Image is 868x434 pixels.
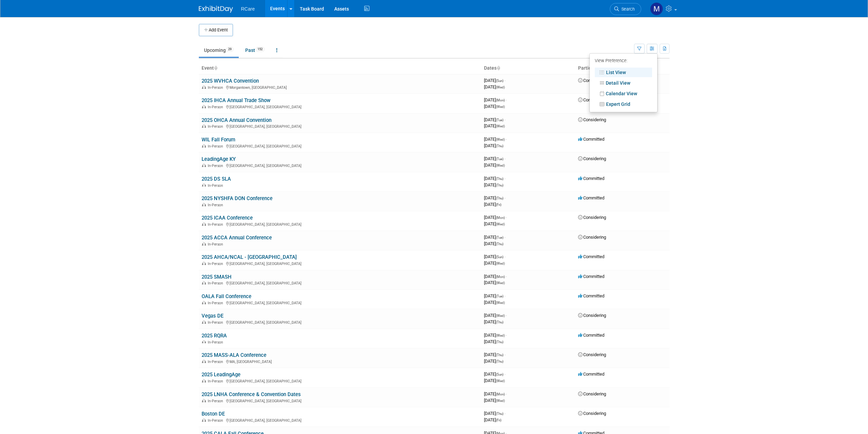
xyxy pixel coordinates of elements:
img: In-Person Event [202,144,206,148]
span: [DATE] [484,156,505,161]
a: Sort by Start Date [497,65,500,71]
span: In-Person [208,164,225,168]
span: [DATE] [484,182,503,187]
span: (Thu) [496,320,503,324]
div: [GEOGRAPHIC_DATA], [GEOGRAPHIC_DATA] [202,417,479,423]
span: Committed [578,372,604,377]
span: - [504,235,505,240]
span: [DATE] [484,280,505,285]
img: In-Person Event [202,105,206,108]
span: (Wed) [496,399,505,403]
span: In-Person [208,105,225,109]
span: (Mon) [496,392,505,396]
span: [DATE] [484,300,505,305]
span: (Wed) [496,85,505,89]
a: List View [595,68,652,77]
button: Add Event [199,24,233,36]
span: [DATE] [484,104,505,109]
span: (Tue) [496,118,503,122]
span: [DATE] [484,143,503,148]
img: In-Person Event [202,262,206,265]
span: - [506,97,507,102]
span: (Wed) [496,138,505,141]
a: Search [610,3,641,15]
span: Search [619,6,635,12]
span: [DATE] [484,293,505,298]
span: [DATE] [484,391,507,396]
span: In-Person [208,242,225,247]
span: Considering [578,78,606,83]
span: Considering [578,391,606,396]
span: [DATE] [484,235,505,240]
span: (Wed) [496,262,505,265]
span: [DATE] [484,339,503,344]
span: (Fri) [496,418,501,422]
span: (Tue) [496,294,503,298]
span: (Mon) [496,98,505,102]
div: View Preference: [595,56,652,67]
span: Considering [578,156,606,161]
a: 2025 LNHA Conference & Convention Dates [202,391,301,397]
span: [DATE] [484,215,507,220]
span: - [504,293,505,298]
div: [GEOGRAPHIC_DATA], [GEOGRAPHIC_DATA] [202,104,479,109]
span: [DATE] [484,313,507,318]
img: In-Person Event [202,222,206,226]
span: - [504,176,505,181]
a: Expert Grid [595,99,652,109]
a: 2025 NYSHFA DON Conference [202,195,273,201]
span: In-Person [208,262,225,266]
span: [DATE] [484,163,505,168]
span: [DATE] [484,137,507,142]
span: In-Person [208,85,225,90]
img: In-Person Event [202,242,206,246]
img: In-Person Event [202,418,206,422]
div: [GEOGRAPHIC_DATA], [GEOGRAPHIC_DATA] [202,378,479,383]
div: [GEOGRAPHIC_DATA], [GEOGRAPHIC_DATA] [202,280,479,285]
span: (Thu) [496,242,503,246]
span: [DATE] [484,319,503,324]
span: (Wed) [496,124,505,128]
a: Detail View [595,78,652,88]
div: [GEOGRAPHIC_DATA], [GEOGRAPHIC_DATA] [202,398,479,403]
span: [DATE] [484,84,505,89]
img: In-Person Event [202,124,206,128]
span: [DATE] [484,261,505,266]
span: - [506,215,507,220]
a: Past152 [240,44,270,57]
span: (Mon) [496,216,505,220]
span: Committed [578,293,604,298]
span: In-Person [208,399,225,403]
img: In-Person Event [202,203,206,206]
span: In-Person [208,183,225,188]
span: (Wed) [496,379,505,383]
a: 2025 AHCA/NCAL - [GEOGRAPHIC_DATA] [202,254,297,260]
a: Upcoming29 [199,44,239,57]
span: In-Person [208,301,225,305]
span: (Wed) [496,164,505,167]
span: [DATE] [484,221,505,226]
span: - [504,254,505,259]
a: Sort by Event Name [214,65,217,71]
a: WIL Fall Forum [202,137,235,143]
img: In-Person Event [202,281,206,284]
span: - [506,137,507,142]
div: [GEOGRAPHIC_DATA], [GEOGRAPHIC_DATA] [202,163,479,168]
div: [GEOGRAPHIC_DATA], [GEOGRAPHIC_DATA] [202,300,479,305]
span: In-Person [208,124,225,129]
img: In-Person Event [202,164,206,167]
th: Event [199,62,481,74]
span: - [504,195,505,200]
span: [DATE] [484,411,505,416]
span: (Thu) [496,144,503,148]
span: In-Person [208,320,225,325]
span: In-Person [208,418,225,423]
span: [DATE] [484,417,501,422]
a: 2025 DS SLA [202,176,231,182]
span: Considering [578,411,606,416]
span: In-Person [208,144,225,149]
a: 2025 SMASH [202,274,232,280]
a: 2025 RQRA [202,333,227,339]
span: - [504,411,505,416]
span: - [504,117,505,122]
